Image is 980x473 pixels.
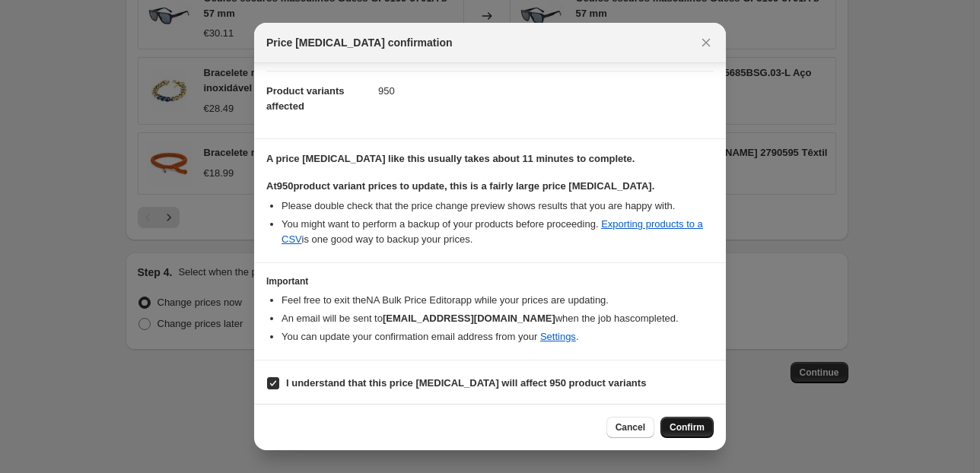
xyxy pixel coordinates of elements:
[266,85,345,112] span: Product variants affected
[282,218,703,245] a: Exporting products to a CSV
[282,198,714,214] li: Please double check that the price change preview shows results that you are happy with.
[282,311,714,326] li: An email will be sent to when the job has completed .
[286,377,646,389] b: I understand that this price [MEDICAL_DATA] will affect 950 product variants
[540,331,576,342] a: Settings
[266,180,654,192] b: At 950 product variant prices to update, this is a fairly large price [MEDICAL_DATA].
[378,71,714,111] dd: 950
[282,217,714,247] li: You might want to perform a backup of your products before proceeding. is one good way to backup ...
[282,329,714,344] li: You can update your confirmation email address from your .
[266,35,453,50] span: Price [MEDICAL_DATA] confirmation
[695,32,717,53] button: Close
[660,417,714,438] button: Confirm
[670,421,705,433] span: Confirm
[616,421,645,433] span: Cancel
[266,153,635,164] b: A price [MEDICAL_DATA] like this usually takes about 11 minutes to complete.
[383,313,555,324] b: [EMAIL_ADDRESS][DOMAIN_NAME]
[282,293,714,308] li: Feel free to exit the NA Bulk Price Editor app while your prices are updating.
[606,417,654,438] button: Cancel
[266,275,714,287] h3: Important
